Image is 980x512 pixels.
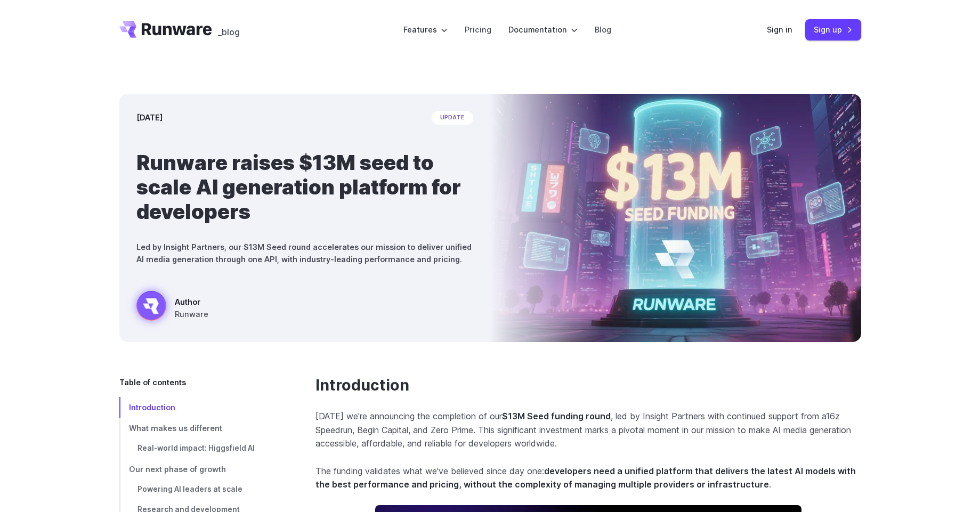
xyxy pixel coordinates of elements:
span: Runware [175,308,208,320]
span: Author [175,296,208,308]
a: Go to / [119,21,212,38]
a: Blog [595,23,611,36]
p: Led by Insight Partners, our $13M Seed round accelerates our mission to deliver unified AI media ... [136,241,473,265]
time: [DATE] [136,111,163,124]
span: Real-world impact: Higgsfield AI [137,444,255,452]
span: Our next phase of growth [129,465,226,474]
p: The funding validates what we've believed since day one: . [315,465,861,492]
a: Pricing [465,23,491,36]
a: Futuristic city scene with neon lights showing Runware announcement of $13M seed funding in large... [136,291,208,325]
a: Sign up [805,19,861,40]
a: Real-world impact: Higgsfield AI [119,438,281,459]
a: Introduction [315,376,409,395]
label: Features [403,23,448,36]
span: _blog [218,28,240,36]
a: Sign in [767,23,792,36]
p: [DATE] we're announcing the completion of our , led by Insight Partners with continued support fr... [315,410,861,451]
a: Introduction [119,397,281,418]
label: Documentation [508,23,578,36]
span: update [432,111,473,125]
span: Introduction [129,403,175,412]
span: What makes us different [129,424,222,433]
span: Table of contents [119,376,186,388]
strong: developers need a unified platform that delivers the latest AI models with the best performance a... [315,466,856,490]
strong: $13M Seed funding round [502,411,611,421]
a: What makes us different [119,418,281,438]
a: _blog [218,21,240,38]
span: Powering AI leaders at scale [137,485,242,493]
a: Powering AI leaders at scale [119,480,281,500]
img: Futuristic city scene with neon lights showing Runware announcement of $13M seed funding in large... [490,94,861,342]
h1: Runware raises $13M seed to scale AI generation platform for developers [136,150,473,224]
a: Our next phase of growth [119,459,281,480]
